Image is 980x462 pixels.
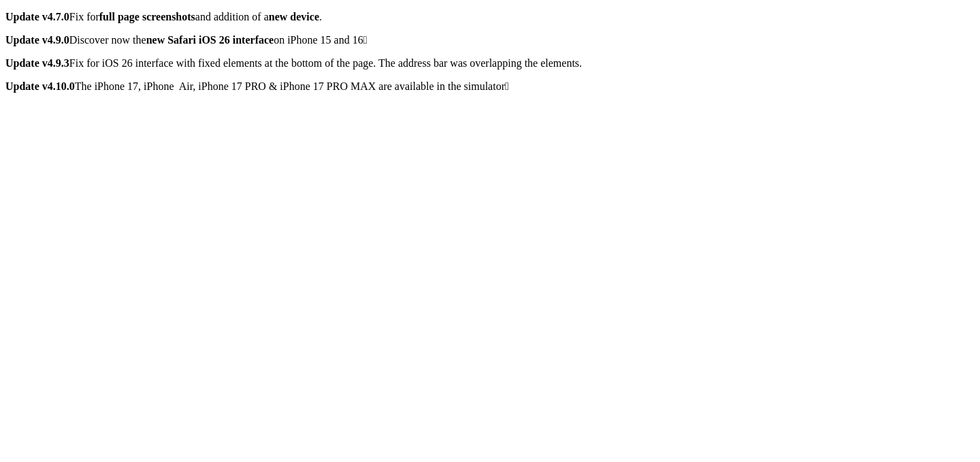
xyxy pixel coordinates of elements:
strong: full page screenshots [99,11,195,22]
i:  [363,34,367,46]
i:  [505,80,509,92]
p: Fix for and addition of a . [5,11,975,23]
p: The iPhone 17, iPhone Air, iPhone 17 PRO & iPhone 17 PRO MAX are available in the simulator [5,80,975,93]
strong: Update v4.7.0 [5,11,69,22]
p: Fix for iOS 26 interface with fixed elements at the bottom of the page. The address bar was overl... [5,57,975,70]
strong: new device [269,11,319,22]
strong: Update v4.10.0 [5,80,75,92]
strong: Update v4.9.0 [5,34,69,46]
strong: new Safari iOS 26 interface [146,34,274,46]
strong: Update v4.9.3 [5,57,69,69]
p: Discover now the on iPhone 15 and 16 [5,34,975,46]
